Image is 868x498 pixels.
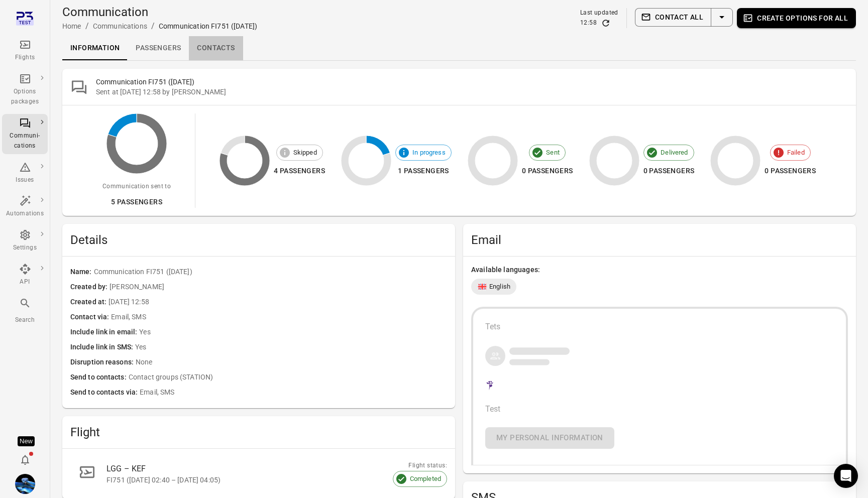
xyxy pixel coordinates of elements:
[189,36,243,60] a: Contacts
[62,20,257,32] nav: Breadcrumbs
[485,404,501,414] span: Test
[106,463,423,475] div: LGG – KEF
[288,148,322,158] span: Skipped
[485,379,495,391] img: Company logo
[2,192,48,222] a: Automations
[643,165,695,177] div: 0 passengers
[2,114,48,154] a: Communi-cations
[765,165,816,177] div: 0 passengers
[6,175,44,185] div: Issues
[6,53,44,63] div: Flights
[471,232,848,248] h2: Email
[70,327,139,338] span: Include link in email
[70,267,94,278] span: Name
[540,148,565,158] span: Sent
[128,36,189,60] a: Passengers
[6,315,44,325] div: Search
[85,20,89,32] li: /
[2,36,48,66] a: Flights
[62,4,257,20] h1: Communication
[11,470,39,498] button: Daníel Benediktsson
[62,36,128,60] a: Information
[96,87,848,97] div: Sent at [DATE] 12:58 by [PERSON_NAME]
[635,8,733,27] div: Split button
[6,243,44,253] div: Settings
[2,294,48,328] button: Search
[139,327,447,338] span: Yes
[6,209,44,219] div: Automations
[106,475,423,485] div: FI751 ([DATE] 02:40 – [DATE] 04:05)
[140,387,447,398] span: Email, SMS
[393,461,447,471] div: Flight status:
[395,165,452,177] div: 1 passengers
[489,282,510,292] span: English
[580,18,597,28] div: 12:58
[782,148,810,158] span: Failed
[2,226,48,256] a: Settings
[601,18,611,28] button: Refresh data
[102,196,171,208] div: 5 passengers
[471,279,516,295] div: English
[274,165,325,177] div: 4 passengers
[522,165,573,177] div: 0 passengers
[93,21,147,31] div: Communications
[70,387,140,398] span: Send to contacts via
[15,474,35,494] img: shutterstock-1708408498.jpg
[70,457,447,491] a: LGG – KEFFI751 ([DATE] 02:40 – [DATE] 04:05)
[70,232,447,248] span: Details
[70,297,108,308] span: Created at
[70,357,136,368] span: Disruption reasons
[15,450,35,470] button: Notifications
[96,77,848,87] h2: Communication FI751 ([DATE])
[62,36,856,60] div: Local navigation
[70,282,110,293] span: Created by
[834,464,858,488] div: Open Intercom Messenger
[18,436,35,446] div: Tooltip anchor
[102,182,171,192] div: Communication sent to
[136,357,447,368] span: None
[94,267,447,278] span: Communication FI751 ([DATE])
[151,20,155,32] li: /
[135,342,447,353] span: Yes
[62,22,81,30] a: Home
[6,131,44,151] div: Communi-cations
[655,148,693,158] span: Delivered
[407,148,451,158] span: In progress
[2,158,48,188] a: Issues
[70,372,129,383] span: Send to contacts
[404,474,447,484] span: Completed
[159,21,257,31] div: Communication FI751 ([DATE])
[129,372,447,383] span: Contact groups (STATION)
[2,70,48,110] a: Options packages
[2,260,48,290] a: API
[110,282,447,293] span: [PERSON_NAME]
[70,312,111,323] span: Contact via
[6,87,44,107] div: Options packages
[485,321,834,333] div: Tets
[108,297,447,308] span: [DATE] 12:58
[635,8,711,27] button: Contact all
[580,8,618,18] div: Last updated
[70,424,447,440] h2: Flight
[70,342,135,353] span: Include link in SMS
[471,265,848,275] div: Available languages:
[6,277,44,287] div: API
[711,8,733,27] button: Select action
[737,8,856,28] button: Create options for all
[111,312,447,323] span: Email, SMS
